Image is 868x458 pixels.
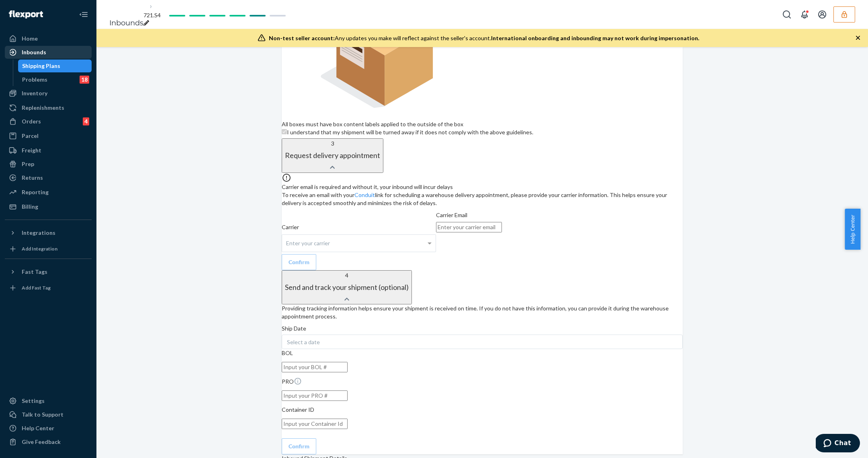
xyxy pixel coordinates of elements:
[22,132,39,140] div: Parcel
[282,129,287,134] input: I understand that my shipment will be turned away if it does not comply with the above guidelines.
[22,146,41,154] div: Freight
[22,229,55,237] div: Integrations
[287,339,320,345] span: Select a date
[491,35,699,41] span: International onboarding and inbounding may not work during impersonation.
[282,419,348,429] input: Input your Container Id
[796,6,813,23] button: Open notifications
[269,34,699,42] div: Any updates you make will reflect against the seller's account.
[5,242,92,255] a: Add Integration
[109,18,143,27] a: Inbounds
[22,424,54,432] div: Help Center
[5,281,92,294] a: Add Fast Tag
[22,284,51,291] div: Add Fast Tag
[22,89,47,97] div: Inventory
[282,120,683,128] figcaption: All boxes must have box content labels applied to the outside of the box
[83,117,89,125] div: 4
[779,6,795,23] button: Open Search Box
[5,158,92,170] a: Prep
[816,434,860,454] iframe: Opens a widget where you can chat to one of our agents
[22,438,61,446] div: Give Feedback
[18,73,92,86] a: Problems18
[22,188,49,196] div: Reporting
[5,144,92,157] a: Freight
[5,408,92,421] button: Talk to Support
[5,46,92,59] a: Inbounds
[845,209,860,250] button: Help Center
[5,435,92,448] button: Give Feedback
[269,35,335,41] span: Non-test seller account:
[18,60,92,72] a: Shipping Plans
[22,160,34,168] div: Prep
[354,191,375,198] a: Conduit
[22,174,43,182] div: Returns
[814,6,830,23] button: Open account menu
[22,48,46,56] div: Inbounds
[22,203,38,211] div: Billing
[5,265,92,278] button: Fast Tags
[282,362,348,372] input: Input your BOL #
[22,245,57,252] div: Add Integration
[22,268,47,276] div: Fast Tags
[282,377,302,386] label: PRO
[282,270,412,305] button: 4Send and track your shipment (optional)
[282,349,293,357] label: BOL
[22,117,41,125] div: Orders
[285,283,409,292] h4: Send and track your shipment (optional)
[80,76,89,84] div: 18
[282,191,683,207] p: To receive an email with your link for scheduling a warehouse delivery appointment, please provid...
[436,222,502,232] input: Enter your carrier email
[282,390,348,401] input: Input your PRO #
[5,422,92,435] a: Help Center
[436,211,502,237] label: Carrier Email
[5,115,92,128] a: Orders4
[5,87,92,100] a: Inventory
[5,186,92,199] a: Reporting
[9,10,43,18] img: Flexport logo
[22,411,63,419] div: Talk to Support
[76,6,92,23] button: Close Navigation
[22,76,47,84] div: Problems
[22,62,60,70] div: Shipping Plans
[282,183,453,190] span: Carrier email is required and without it, your inbound will incur delays
[285,152,380,160] h4: Request delivery appointment
[282,138,383,173] button: 3Request delivery appointment
[5,129,92,142] a: Parcel
[289,442,309,450] div: Confirm
[5,32,92,45] a: Home
[22,104,64,112] div: Replenishments
[282,254,316,270] button: Confirm
[5,171,92,184] a: Returns
[282,223,436,252] label: Carrier
[5,101,92,114] a: Replenishments
[5,394,92,407] a: Settings
[282,406,314,414] label: Container ID
[289,258,309,266] div: Confirm
[5,226,92,239] button: Integrations
[143,12,161,18] span: 721.S4
[287,129,533,136] span: I understand that my shipment will be turned away if it does not comply with the above guidelines.
[282,304,683,320] p: Providing tracking information helps ensure your shipment is received on time. If you do not have...
[285,271,409,279] div: 4
[282,325,306,333] label: Ship Date
[5,200,92,213] a: Billing
[282,438,316,454] button: Confirm
[22,35,38,43] div: Home
[282,235,436,252] div: Enter your carrier
[22,397,45,405] div: Settings
[285,140,380,148] div: 3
